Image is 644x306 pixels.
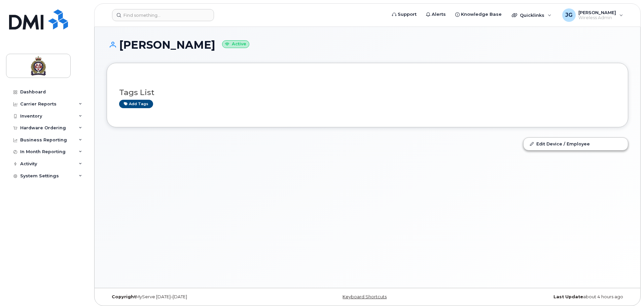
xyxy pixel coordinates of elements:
a: Edit Device / Employee [524,138,628,150]
a: Add tags [119,100,153,108]
div: MyServe [DATE]–[DATE] [107,294,281,300]
a: Keyboard Shortcuts [343,294,387,299]
strong: Last Update [553,294,583,299]
h3: Tags List [119,88,616,97]
strong: Copyright [112,294,136,299]
div: about 4 hours ago [454,294,628,300]
h1: [PERSON_NAME] [107,39,628,51]
small: Active [222,40,249,48]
